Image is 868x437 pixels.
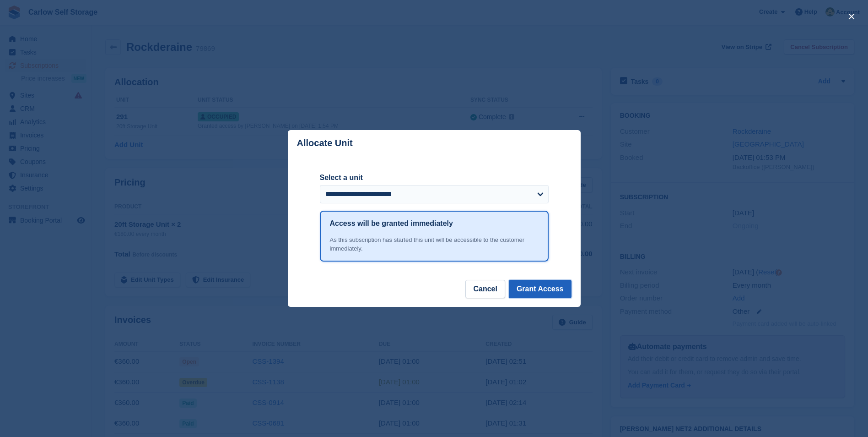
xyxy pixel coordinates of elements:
h1: Access will be granted immediately [330,218,453,229]
button: close [844,9,859,24]
button: Cancel [465,280,505,298]
p: Allocate Unit [297,138,353,148]
label: Select a unit [320,172,549,183]
button: Grant Access [509,280,571,298]
div: As this subscription has started this unit will be accessible to the customer immediately. [330,235,539,253]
